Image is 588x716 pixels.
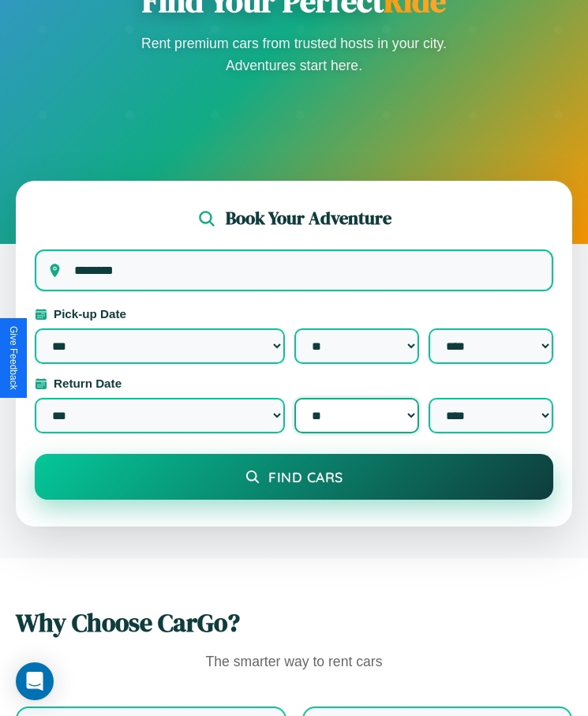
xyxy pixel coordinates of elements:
h2: Book Your Adventure [226,206,391,231]
div: Open Intercom Messenger [16,662,54,700]
label: Pick-up Date [35,307,553,321]
button: Find Cars [35,454,553,500]
p: The smarter way to rent cars [16,650,572,675]
div: Give Feedback [8,326,19,390]
p: Rent premium cars from trusted hosts in your city. Adventures start here. [137,32,452,77]
label: Return Date [35,377,553,390]
h2: Why Choose CarGo? [16,605,572,640]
